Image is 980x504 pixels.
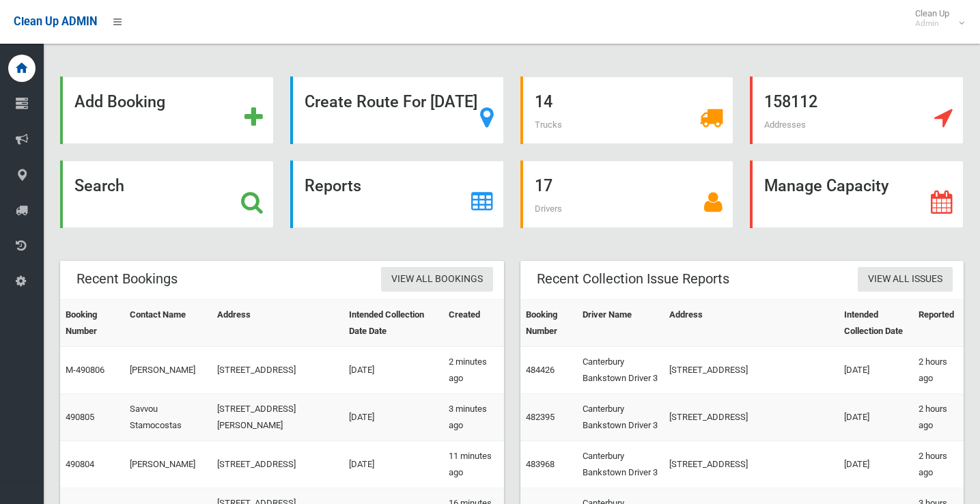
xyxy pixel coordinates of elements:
[344,347,443,394] td: [DATE]
[60,160,274,228] a: Search
[664,347,839,394] td: [STREET_ADDRESS]
[535,204,562,214] span: Drivers
[60,300,124,347] th: Booking Number
[839,441,913,488] td: [DATE]
[344,394,443,441] td: [DATE]
[124,394,212,441] td: Savvou Stamocostas
[577,347,664,394] td: Canterbury Bankstown Driver 3
[664,300,839,347] th: Address
[577,441,664,488] td: Canterbury Bankstown Driver 3
[535,92,552,111] strong: 14
[913,347,964,394] td: 2 hours ago
[908,8,963,29] span: Clean Up
[764,120,806,130] span: Addresses
[381,267,493,292] a: View All Bookings
[526,459,555,469] a: 483968
[520,266,746,292] header: Recent Collection Issue Reports
[14,15,97,28] span: Clean Up ADMIN
[443,441,504,488] td: 11 minutes ago
[60,76,274,144] a: Add Booking
[535,120,562,130] span: Trucks
[915,18,949,29] small: Admin
[664,441,839,488] td: [STREET_ADDRESS]
[839,394,913,441] td: [DATE]
[535,176,552,195] strong: 17
[66,412,94,422] a: 490805
[74,92,165,111] strong: Add Booking
[124,441,212,488] td: [PERSON_NAME]
[664,394,839,441] td: [STREET_ADDRESS]
[290,76,504,144] a: Create Route For [DATE]
[913,394,964,441] td: 2 hours ago
[212,347,344,394] td: [STREET_ADDRESS]
[913,441,964,488] td: 2 hours ago
[764,176,888,195] strong: Manage Capacity
[305,176,361,195] strong: Reports
[443,300,504,347] th: Created
[66,365,104,375] a: M-490806
[305,92,477,111] strong: Create Route For [DATE]
[443,347,504,394] td: 2 minutes ago
[520,300,577,347] th: Booking Number
[839,300,913,347] th: Intended Collection Date
[124,300,212,347] th: Contact Name
[212,300,344,347] th: Address
[764,92,817,111] strong: 158112
[858,267,953,292] a: View All Issues
[60,266,194,292] header: Recent Bookings
[290,160,504,228] a: Reports
[212,441,344,488] td: [STREET_ADDRESS]
[443,394,504,441] td: 3 minutes ago
[344,441,443,488] td: [DATE]
[526,412,555,422] a: 482395
[839,347,913,394] td: [DATE]
[750,160,964,228] a: Manage Capacity
[520,76,734,144] a: 14 Trucks
[212,394,344,441] td: [STREET_ADDRESS][PERSON_NAME]
[124,347,212,394] td: [PERSON_NAME]
[526,365,555,375] a: 484426
[520,160,734,228] a: 17 Drivers
[577,394,664,441] td: Canterbury Bankstown Driver 3
[66,459,94,469] a: 490804
[74,176,124,195] strong: Search
[577,300,664,347] th: Driver Name
[344,300,443,347] th: Intended Collection Date Date
[750,76,964,144] a: 158112 Addresses
[913,300,964,347] th: Reported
